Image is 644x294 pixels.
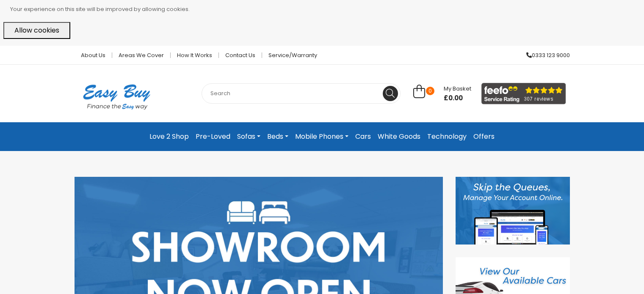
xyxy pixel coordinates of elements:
a: Service/Warranty [262,52,317,58]
a: Cars [352,129,374,144]
a: About Us [75,52,112,58]
button: Allow cookies [3,22,70,39]
a: 0 My Basket £0.00 [413,89,471,99]
a: 0333 123 9000 [520,52,570,58]
a: Technology [424,129,470,144]
a: Love 2 Shop [146,129,192,144]
a: Offers [470,129,498,144]
p: Your experience on this site will be improved by allowing cookies. [10,3,641,15]
a: Contact Us [219,52,262,58]
a: Beds [264,129,292,144]
img: Discover our App [456,177,570,245]
span: £0.00 [444,94,471,102]
a: Mobile Phones [292,129,352,144]
a: How it works [171,52,219,58]
input: Search [202,83,401,104]
span: 0 [426,87,434,95]
a: Sofas [234,129,264,144]
a: Pre-Loved [192,129,234,144]
img: Easy Buy [75,73,159,121]
a: White Goods [374,129,424,144]
img: feefo_logo [481,83,566,104]
span: My Basket [444,85,471,93]
a: Areas we cover [112,52,171,58]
